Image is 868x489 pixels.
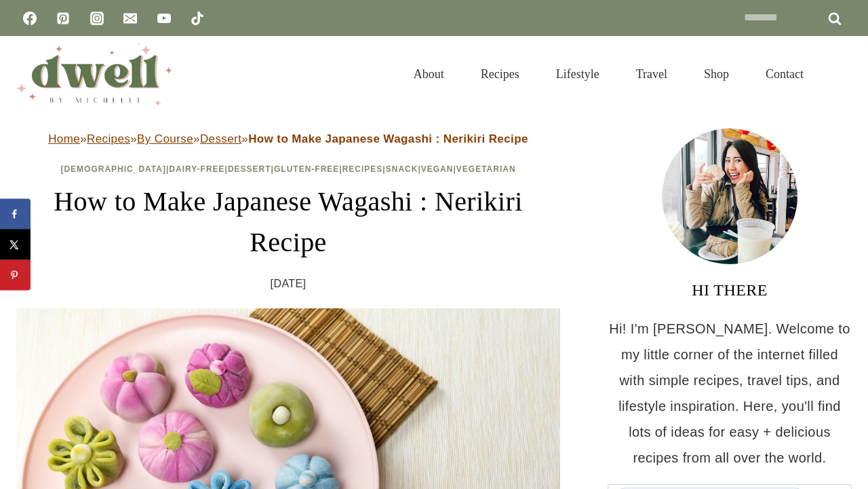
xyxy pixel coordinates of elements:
[421,164,454,174] a: Vegan
[686,50,747,98] a: Shop
[386,164,418,174] a: Snack
[608,316,852,471] p: Hi! I'm [PERSON_NAME]. Welcome to my little corner of the internet filled with simple recipes, tr...
[48,132,80,145] a: Home
[200,132,241,145] a: Dessert
[83,5,111,32] a: Instagram
[829,62,852,86] button: View Search Form
[271,274,307,294] time: [DATE]
[228,164,271,174] a: Dessert
[16,5,43,32] a: Facebook
[248,132,528,145] strong: How to Make Japanese Wagashi : Nerikiri Recipe
[456,164,516,174] a: Vegetarian
[48,132,528,145] span: » » » »
[169,164,224,174] a: Dairy-Free
[462,50,538,98] a: Recipes
[60,164,515,174] span: | | | | | | |
[50,5,77,32] a: Pinterest
[60,164,166,174] a: [DEMOGRAPHIC_DATA]
[16,181,560,263] h1: How to Make Japanese Wagashi : Nerikiri Recipe
[87,132,130,145] a: Recipes
[117,5,144,32] a: Email
[151,5,178,32] a: YouTube
[137,132,193,145] a: By Course
[342,164,383,174] a: Recipes
[618,50,686,98] a: Travel
[16,43,172,105] img: DWELL by michelle
[538,50,618,98] a: Lifestyle
[395,50,462,98] a: About
[608,278,852,302] h3: HI THERE
[747,50,822,98] a: Contact
[274,164,339,174] a: Gluten-Free
[395,50,822,98] nav: Primary Navigation
[184,5,211,32] a: TikTok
